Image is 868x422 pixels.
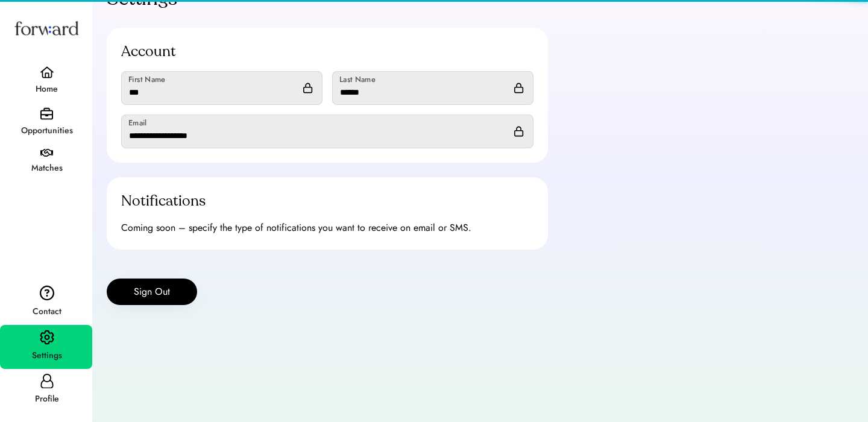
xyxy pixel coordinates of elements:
[1,304,92,319] div: Contact
[40,330,54,345] img: settings.svg
[303,83,313,93] img: lock.svg
[1,124,92,138] div: Opportunities
[40,107,53,120] img: briefcase.svg
[40,66,54,78] img: home.svg
[12,10,81,46] img: Forward logo
[1,392,92,406] div: Profile
[1,161,92,175] div: Matches
[121,42,176,61] div: Account
[1,82,92,96] div: Home
[1,348,92,363] div: Settings
[107,279,197,305] button: Sign Out
[40,149,53,157] img: handshake.svg
[121,221,471,235] div: Coming soon – specify the type of notifications you want to receive on email or SMS.
[514,83,524,93] img: lock.svg
[40,285,54,301] img: contact.svg
[121,192,206,211] div: Notifications
[514,126,524,137] img: lock.svg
